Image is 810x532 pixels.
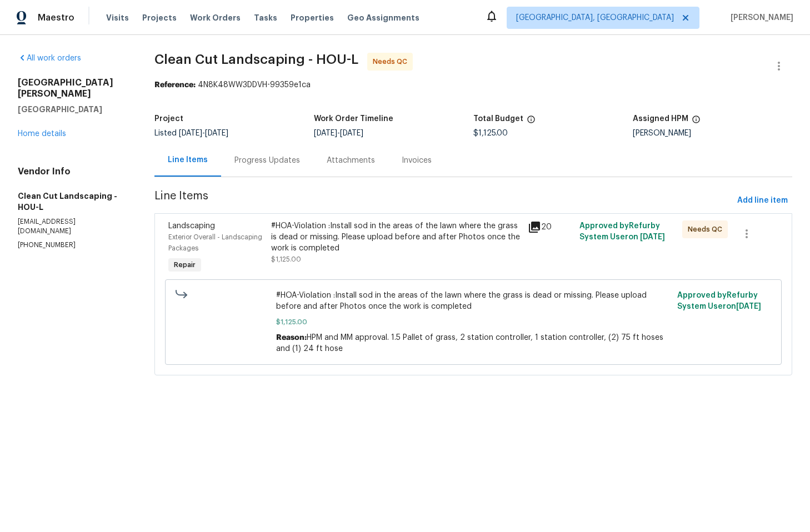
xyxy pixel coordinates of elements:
span: - [314,129,363,137]
span: #HOA-Violation :Install sod in the areas of the lawn where the grass is dead or missing. Please u... [276,290,671,312]
span: Reason: [276,334,307,342]
span: Listed [154,129,228,137]
div: Attachments [327,155,375,166]
span: Approved by Refurby System User on [677,292,761,310]
span: HPM and MM approval. 1.5 Pallet of grass, 2 station controller, 1 station controller, (2) 75 ft h... [276,334,663,353]
span: [DATE] [314,129,337,137]
span: [GEOGRAPHIC_DATA], [GEOGRAPHIC_DATA] [516,12,674,23]
div: 20 [528,220,573,234]
span: Exterior Overall - Landscaping Packages [168,234,262,252]
span: $1,125.00 [473,129,508,137]
span: [DATE] [736,303,761,310]
h5: Assigned HPM [633,115,688,123]
div: #HOA-Violation :Install sod in the areas of the lawn where the grass is dead or missing. Please u... [271,220,522,254]
p: [EMAIL_ADDRESS][DOMAIN_NAME] [18,217,128,236]
span: Work Orders [190,12,241,23]
span: Visits [106,12,129,23]
h5: Clean Cut Landscaping - HOU-L [18,190,128,213]
span: [PERSON_NAME] [726,12,793,23]
h5: [GEOGRAPHIC_DATA] [18,104,128,115]
span: [DATE] [340,129,363,137]
div: Progress Updates [234,155,300,166]
a: All work orders [18,54,81,62]
span: Maestro [38,12,74,23]
span: Clean Cut Landscaping - HOU-L [154,53,358,66]
h4: Vendor Info [18,166,128,177]
span: Projects [142,12,177,23]
h5: Work Order Timeline [314,115,393,123]
h5: Total Budget [473,115,523,123]
b: Reference: [154,81,196,89]
a: Home details [18,130,66,138]
h2: [GEOGRAPHIC_DATA][PERSON_NAME] [18,77,128,99]
span: Landscaping [168,222,215,230]
div: Invoices [402,155,432,166]
span: Line Items [154,190,733,211]
span: - [179,129,228,137]
span: Approved by Refurby System User on [579,222,665,241]
span: $1,125.00 [276,317,671,328]
div: [PERSON_NAME] [633,129,792,137]
span: The hpm assigned to this work order. [692,115,701,129]
span: [DATE] [640,233,665,241]
h5: Project [154,115,183,123]
span: Add line item [737,194,788,208]
span: Repair [169,259,200,270]
span: Needs QC [373,56,412,67]
p: [PHONE_NUMBER] [18,240,128,250]
span: $1,125.00 [271,256,301,263]
span: The total cost of line items that have been proposed by Opendoor. This sum includes line items th... [527,115,536,129]
span: [DATE] [205,129,228,137]
span: Geo Assignments [347,12,419,23]
span: Needs QC [688,224,727,235]
button: Add line item [733,190,792,211]
div: Line Items [168,154,208,165]
span: Tasks [254,14,277,22]
div: 4N8K48WW3DDVH-99359e1ca [154,79,792,91]
span: Properties [291,12,334,23]
span: [DATE] [179,129,202,137]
